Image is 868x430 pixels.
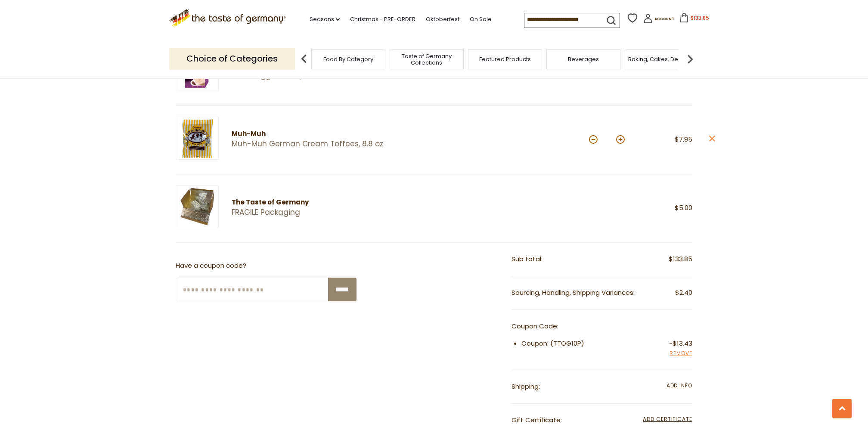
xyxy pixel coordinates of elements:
[232,197,448,208] div: The Taste of Germany
[512,415,562,424] span: Gift Certificate:
[512,382,540,391] span: Shipping:
[654,17,674,22] span: Account
[675,135,692,144] span: $7.95
[512,254,542,263] span: Sub total:
[643,415,692,424] span: Add Certificate
[666,382,692,389] span: Add Info
[512,322,558,331] span: Coupon Code:
[675,288,692,298] span: $2.40
[232,139,419,148] a: Muh-Muh German Cream Toffees, 8.8 oz
[521,338,693,349] li: Coupon: (TTOG10P)
[176,185,219,228] img: FRAGILE Packaging
[232,129,419,139] div: Muh-Muh
[350,15,415,24] a: Christmas - PRE-ORDER
[676,13,713,26] button: $133.85
[669,254,692,265] span: $133.85
[470,15,492,24] a: On Sale
[310,15,340,24] a: Seasons
[675,203,692,212] span: $5.00
[295,50,313,68] img: previous arrow
[323,56,373,62] a: Food By Category
[176,260,356,271] p: Have a coupon code?
[568,56,599,62] a: Beverages
[512,288,635,297] span: Sourcing, Handling, Shipping Variances:
[479,56,531,62] a: Featured Products
[670,349,692,359] a: Remove
[232,208,448,217] a: FRAGILE Packaging
[628,56,695,62] a: Baking, Cakes, Desserts
[176,117,219,160] img: Muh-Muh German Cream Toffees, 8.8 oz
[643,14,674,26] a: Account
[682,50,699,68] img: next arrow
[232,71,419,80] a: Niederegger Marzipan Hot Chocolate
[169,48,295,69] p: Choice of Categories
[392,53,461,66] a: Taste of Germany Collections
[669,338,692,349] span: -$13.43
[426,15,459,24] a: Oktoberfest
[691,14,709,22] span: $133.85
